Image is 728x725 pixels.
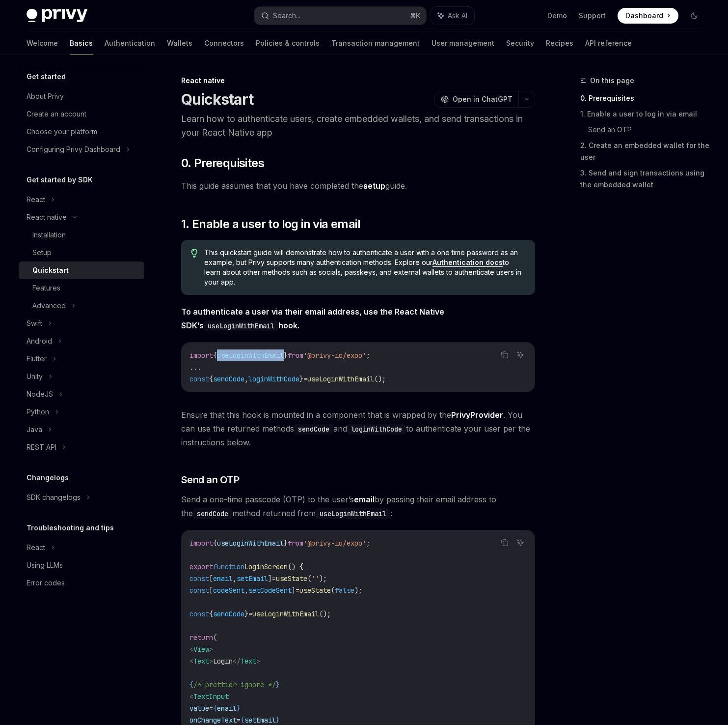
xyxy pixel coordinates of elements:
[27,9,87,23] img: dark logo
[189,586,209,595] span: const
[244,609,248,618] span: }
[32,229,66,241] div: Installation
[585,31,632,55] a: API reference
[27,353,47,365] div: Flutter
[366,539,370,548] span: ;
[19,87,144,105] a: About Privy
[248,375,299,383] span: loginWithCode
[374,375,386,383] span: ();
[237,704,241,713] span: }
[189,633,213,642] span: return
[27,31,58,55] a: Welcome
[237,716,241,725] span: =
[27,108,86,120] div: Create an account
[189,574,209,583] span: const
[27,472,69,484] h5: Changelogs
[296,586,299,595] span: =
[217,704,237,713] span: email
[181,76,535,86] div: React native
[347,424,406,435] code: loginWithCode
[27,522,114,534] h5: Troubleshooting and tips
[181,216,360,232] span: 1. Enable a user to log in via email
[547,11,567,21] a: Demo
[213,539,217,548] span: {
[19,261,144,279] a: Quickstart
[514,536,527,549] button: Ask AI
[209,586,213,595] span: [
[19,574,144,592] a: Error codes
[27,492,81,503] div: SDK changelogs
[193,657,209,666] span: Text
[213,609,244,618] span: sendCode
[209,657,213,666] span: >
[233,574,237,583] span: ,
[19,105,144,123] a: Create an account
[213,351,217,360] span: {
[276,716,280,725] span: }
[189,562,213,571] span: export
[434,91,518,108] button: Open in ChatGPT
[237,574,268,583] span: setEmail
[209,609,213,618] span: {
[579,11,606,21] a: Support
[32,264,69,276] div: Quickstart
[588,122,710,138] a: Send an OTP
[244,562,288,571] span: LoginScreen
[299,586,331,595] span: useState
[193,508,232,519] code: sendCode
[546,31,573,55] a: Recipes
[193,680,276,689] span: /* prettier-ignore */
[244,716,276,725] span: setEmail
[299,375,303,383] span: }
[625,11,663,21] span: Dashboard
[19,556,144,574] a: Using LLMs
[248,609,252,618] span: =
[189,680,193,689] span: {
[191,249,198,258] svg: Tip
[431,31,494,55] a: User management
[451,410,503,420] a: PrivyProvider
[448,11,467,21] span: Ask AI
[335,586,354,595] span: false
[244,586,248,595] span: ,
[319,609,331,618] span: ();
[27,559,63,571] div: Using LLMs
[213,574,233,583] span: email
[276,680,280,689] span: }
[27,211,67,223] div: React native
[284,539,288,548] span: }
[27,441,56,453] div: REST API
[189,363,201,372] span: ...
[19,279,144,297] a: Features
[189,692,193,701] span: <
[288,562,303,571] span: () {
[354,494,375,504] strong: email
[354,586,362,595] span: );
[213,562,244,571] span: function
[70,31,93,55] a: Basics
[204,248,525,287] span: This quickstart guide will demonstrate how to authenticate a user with a one time password as an ...
[288,539,303,548] span: from
[204,31,244,55] a: Connectors
[189,609,209,618] span: const
[32,300,66,312] div: Advanced
[209,704,213,713] span: =
[268,574,272,583] span: ]
[217,351,284,360] span: useLoginWithEmail
[288,351,303,360] span: from
[27,174,93,186] h5: Get started by SDK
[189,351,213,360] span: import
[273,10,300,22] div: Search...
[241,657,256,666] span: Text
[209,375,213,383] span: {
[292,586,296,595] span: ]
[167,31,192,55] a: Wallets
[272,574,276,583] span: =
[189,375,209,383] span: const
[686,8,702,24] button: Toggle dark mode
[307,574,311,583] span: (
[189,657,193,666] span: <
[303,539,366,548] span: '@privy-io/expo'
[193,645,209,654] span: View
[213,704,217,713] span: {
